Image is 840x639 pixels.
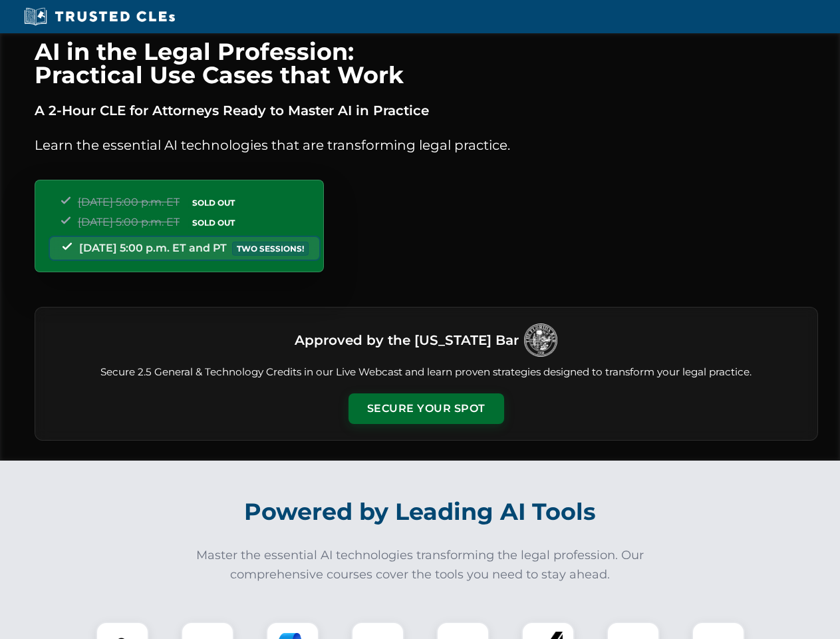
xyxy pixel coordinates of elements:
span: [DATE] 5:00 p.m. ET [78,216,180,228]
img: Trusted CLEs [20,7,179,27]
span: [DATE] 5:00 p.m. ET [78,196,180,208]
span: SOLD OUT [188,216,239,230]
img: Logo [524,323,557,357]
h1: AI in the Legal Profession: Practical Use Cases that Work [35,40,818,87]
p: Learn the essential AI technologies that are transforming legal practice. [35,134,818,156]
h3: Approved by the [US_STATE] Bar [295,328,519,352]
p: Secure 2.5 General & Technology Credits in our Live Webcast and learn proven strategies designed ... [51,365,801,380]
p: Master the essential AI technologies transforming the legal profession. Our comprehensive courses... [188,546,653,584]
h2: Powered by Leading AI Tools [52,489,789,535]
button: Secure Your Spot [349,393,504,424]
p: A 2-Hour CLE for Attorneys Ready to Master AI in Practice [35,100,818,121]
span: SOLD OUT [188,196,239,210]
